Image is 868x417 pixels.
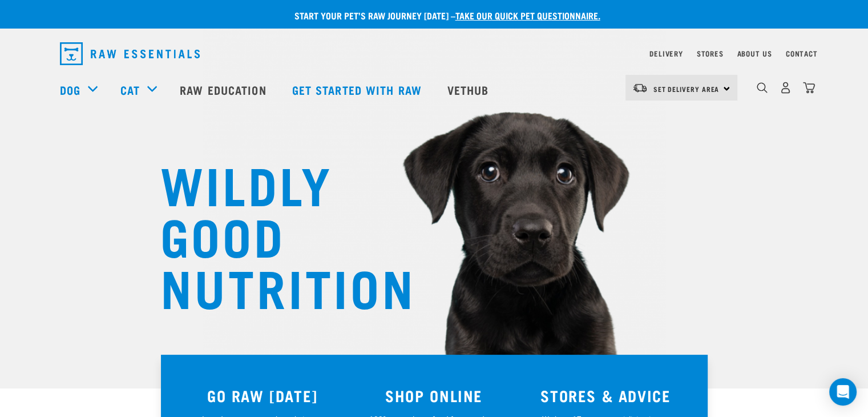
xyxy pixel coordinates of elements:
a: Vethub [436,67,503,113]
a: take our quick pet questionnaire. [455,13,600,18]
img: Raw Essentials Logo [60,42,200,65]
a: Contact [786,51,818,55]
a: Get started with Raw [281,67,436,113]
img: van-moving.png [632,83,648,93]
a: Dog [60,81,80,98]
nav: dropdown navigation [51,38,818,70]
a: Stores [697,51,724,55]
h3: SHOP ONLINE [355,387,513,404]
a: Raw Education [168,67,280,113]
span: Set Delivery Area [653,87,720,91]
img: home-icon@2x.png [803,82,815,94]
h3: STORES & ADVICE [527,387,685,404]
a: Delivery [649,51,683,55]
h1: WILDLY GOOD NUTRITION [160,157,389,311]
img: user.png [780,82,792,94]
div: Open Intercom Messenger [829,378,857,406]
img: home-icon-1@2x.png [757,82,768,93]
a: About Us [737,51,772,55]
h3: GO RAW [DATE] [184,387,342,404]
a: Cat [120,81,140,98]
